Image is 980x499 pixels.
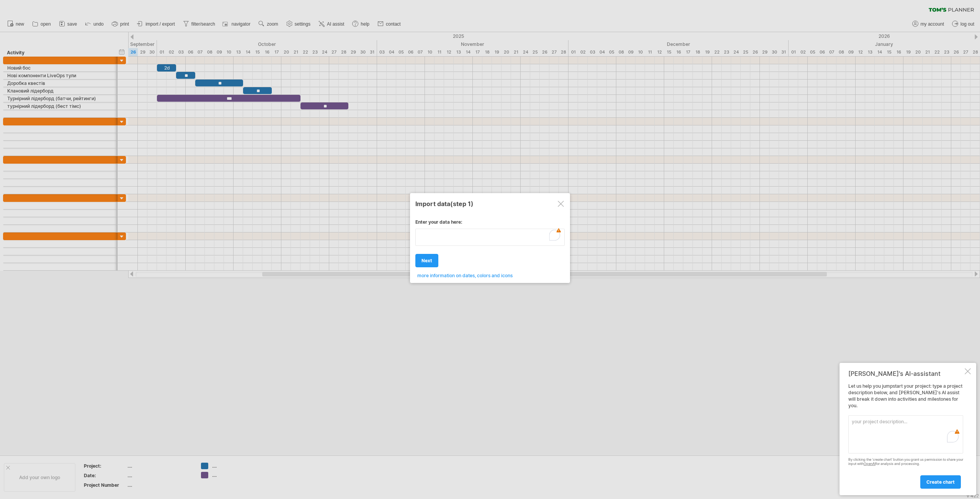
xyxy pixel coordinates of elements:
div: Let us help you jumpstart your project: type a project description below, and [PERSON_NAME]'s AI ... [848,383,963,488]
textarea: To enrich screen reader interactions, please activate Accessibility in Grammarly extension settings [848,415,963,453]
span: next [421,258,432,263]
a: create chart [920,475,961,489]
span: (step 1) [450,200,474,208]
div: Enter your data here: [415,219,565,229]
a: next [415,254,438,267]
div: [PERSON_NAME]'s AI-assistant [848,370,963,377]
span: create chart [926,479,955,485]
div: By clicking the 'create chart' button you grant us permission to share your input with for analys... [848,458,963,466]
textarea: To enrich screen reader interactions, please activate Accessibility in Grammarly extension settings [415,229,565,246]
span: more information on dates, colors and icons [417,273,513,278]
div: Import data [415,197,565,210]
a: OpenAI [864,462,875,466]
